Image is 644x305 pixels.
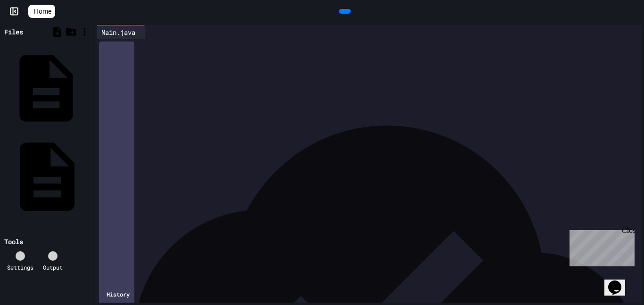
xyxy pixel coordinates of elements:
[7,263,33,272] div: Settings
[34,7,51,16] span: Home
[566,226,635,266] iframe: chat widget
[4,27,23,37] div: Files
[4,4,65,60] div: Chat with us now!Close
[97,25,145,39] div: Main.java
[604,267,635,296] iframe: chat widget
[28,5,55,18] a: Home
[43,263,63,272] div: Output
[97,27,140,37] div: Main.java
[4,237,23,247] div: Tools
